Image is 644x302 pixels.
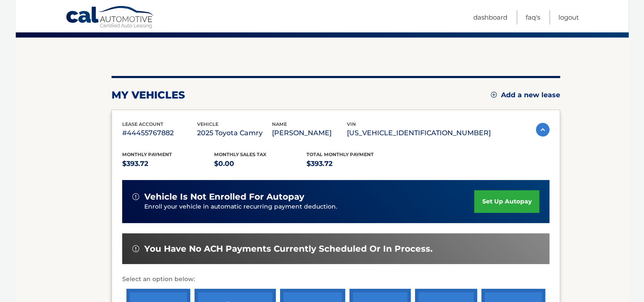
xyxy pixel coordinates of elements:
[132,245,139,252] img: alert-white.svg
[197,127,272,139] p: 2025 Toyota Camry
[122,274,550,285] p: Select an option below:
[526,10,540,24] a: FAQ's
[491,91,560,99] a: Add a new lease
[112,89,185,102] h2: my vehicles
[347,121,356,127] span: vin
[197,121,218,127] span: vehicle
[122,121,163,127] span: lease account
[272,121,287,127] span: name
[122,127,197,139] p: #44455767882
[558,10,579,24] a: Logout
[306,158,399,170] p: $393.72
[214,158,306,170] p: $0.00
[122,151,172,157] span: Monthly Payment
[132,193,139,200] img: alert-white.svg
[144,244,432,254] span: You have no ACH payments currently scheduled or in process.
[214,151,266,157] span: Monthly sales Tax
[144,202,475,212] p: Enroll your vehicle in automatic recurring payment deduction.
[473,10,507,24] a: Dashboard
[122,158,215,170] p: $393.72
[347,127,491,139] p: [US_VEHICLE_IDENTIFICATION_NUMBER]
[536,123,550,136] img: accordion-active.svg
[474,190,539,213] a: set up autopay
[491,92,497,98] img: add.svg
[306,151,374,157] span: Total Monthly Payment
[272,127,347,139] p: [PERSON_NAME]
[66,6,155,30] a: Cal Automotive
[144,192,304,202] span: vehicle is not enrolled for autopay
